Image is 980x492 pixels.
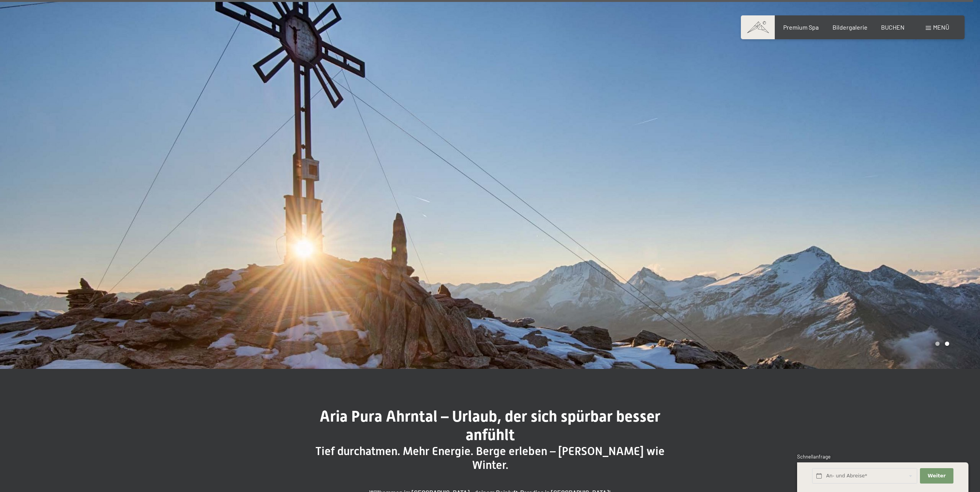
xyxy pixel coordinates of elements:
a: Bildergalerie [833,23,868,31]
div: Carousel Page 2 (Current Slide) [945,342,949,346]
span: Tief durchatmen. Mehr Energie. Berge erleben – [PERSON_NAME] wie Winter. [315,444,665,472]
div: Carousel Page 1 [935,342,940,346]
a: BUCHEN [881,23,905,31]
span: Weiter [928,472,946,479]
div: Carousel Pagination [933,342,949,346]
span: Menü [933,23,949,31]
span: Schnellanfrage [797,454,831,460]
span: Aria Pura Ahrntal – Urlaub, der sich spürbar besser anfühlt [320,407,660,444]
button: Weiter [920,468,953,484]
a: Premium Spa [783,23,819,31]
